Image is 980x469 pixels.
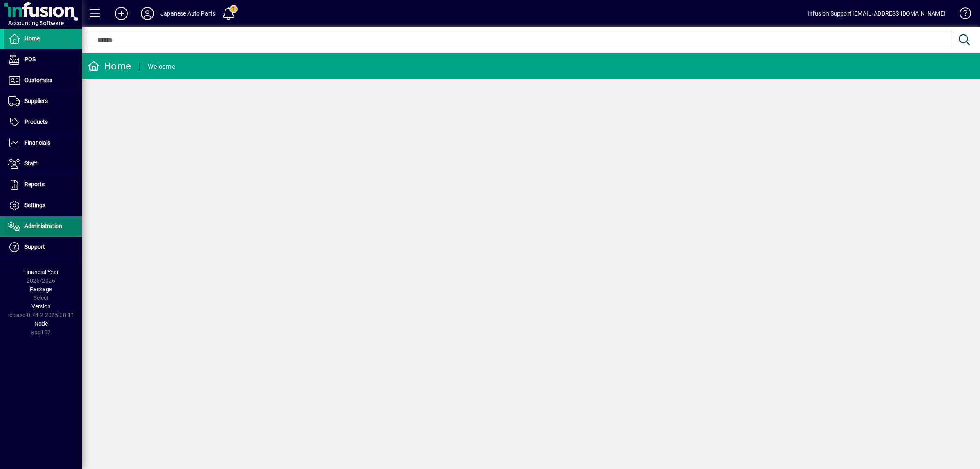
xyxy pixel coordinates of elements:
[31,303,51,310] span: Version
[24,139,50,146] span: Financials
[24,98,48,104] span: Suppliers
[24,223,62,229] span: Administration
[24,56,36,63] span: POS
[24,35,40,42] span: Home
[4,195,82,216] a: Settings
[24,181,45,188] span: Reports
[4,91,82,112] a: Suppliers
[134,6,160,21] button: Profile
[24,118,48,125] span: Products
[23,269,59,275] span: Financial Year
[34,320,48,327] span: Node
[4,237,82,257] a: Support
[4,133,82,153] a: Financials
[160,7,215,20] div: Japanese Auto Parts
[24,77,52,83] span: Customers
[4,112,82,132] a: Products
[953,2,970,28] a: Knowledge Base
[24,202,45,208] span: Settings
[4,174,82,195] a: Reports
[4,70,82,91] a: Customers
[148,60,175,73] div: Welcome
[88,60,131,73] div: Home
[24,243,45,250] span: Support
[24,160,37,167] span: Staff
[808,7,945,20] div: Infusion Support [EMAIL_ADDRESS][DOMAIN_NAME]
[4,49,82,70] a: POS
[30,286,52,293] span: Package
[108,6,134,21] button: Add
[4,216,82,237] a: Administration
[4,154,82,174] a: Staff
